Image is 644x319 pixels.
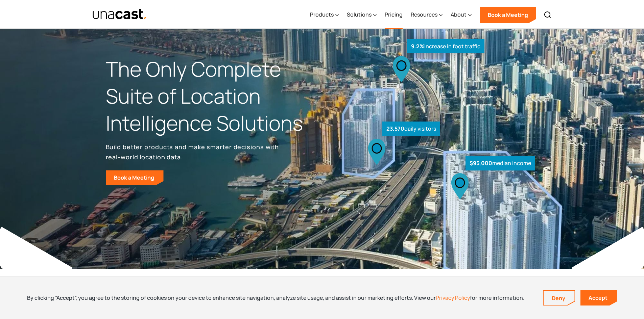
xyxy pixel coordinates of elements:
a: Accept [580,290,617,305]
div: Solutions [347,1,377,29]
img: Search icon [544,11,552,19]
p: Build better products and make smarter decisions with real-world location data. [106,142,282,162]
div: Products [310,1,339,29]
a: Book a Meeting [106,170,164,185]
a: Book a Meeting [480,7,536,23]
a: Pricing [385,1,403,29]
a: Privacy Policy [436,294,470,301]
strong: 23,570 [386,125,404,132]
img: Unacast text logo [92,8,147,20]
div: median income [466,156,535,170]
div: By clicking “Accept”, you agree to the storing of cookies on your device to enhance site navigati... [27,294,524,301]
div: About [451,1,472,29]
div: daily visitors [382,122,440,136]
div: Products [310,10,334,19]
div: Resources [411,10,437,19]
div: Solutions [347,10,372,19]
div: About [451,10,467,19]
strong: $95,000 [470,159,492,167]
a: Deny [544,291,575,305]
div: increase in foot traffic [407,39,484,54]
strong: 9.2% [411,43,424,50]
a: home [92,8,147,20]
h1: The Only Complete Suite of Location Intelligence Solutions [106,56,322,136]
div: Resources [411,1,443,29]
